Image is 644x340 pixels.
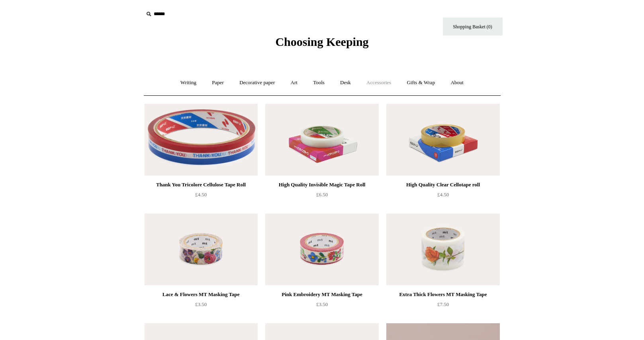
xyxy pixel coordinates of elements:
[386,213,499,285] img: Extra Thick Flowers MT Masking Tape
[316,301,328,307] span: £3.50
[195,301,207,307] span: £3.50
[205,72,231,93] a: Paper
[437,301,449,307] span: £7.50
[147,290,256,299] div: Lace & Flowers MT Masking Tape
[265,213,378,285] img: Pink Embroidery MT Masking Tape
[386,104,499,176] a: High Quality Clear Cellotape roll High Quality Clear Cellotape roll
[265,213,378,285] a: Pink Embroidery MT Masking Tape Pink Embroidery MT Masking Tape
[388,180,497,190] div: High Quality Clear Cellotape roll
[232,72,282,93] a: Decorative paper
[359,72,398,93] a: Accessories
[333,72,358,93] a: Desk
[265,290,378,322] a: Pink Embroidery MT Masking Tape £3.50
[443,72,471,93] a: About
[145,213,258,285] img: Lace & Flowers MT Masking Tape
[443,18,503,36] a: Shopping Basket (0)
[145,104,258,176] img: Thank You Tricolore Cellulose Tape Roll
[145,213,258,285] a: Lace & Flowers MT Masking Tape Lace & Flowers MT Masking Tape
[284,72,305,93] a: Art
[145,180,258,213] a: Thank You Tricolore Cellulose Tape Roll £4.50
[437,192,449,198] span: £4.50
[386,213,499,285] a: Extra Thick Flowers MT Masking Tape Extra Thick Flowers MT Masking Tape
[275,42,368,47] a: Choosing Keeping
[265,104,378,176] img: High Quality Invisible Magic Tape Roll
[267,180,376,190] div: High Quality Invisible Magic Tape Roll
[399,72,442,93] a: Gifts & Wrap
[265,104,378,176] a: High Quality Invisible Magic Tape Roll High Quality Invisible Magic Tape Roll
[145,290,258,322] a: Lace & Flowers MT Masking Tape £3.50
[316,192,328,198] span: £6.50
[386,180,499,213] a: High Quality Clear Cellotape roll £4.50
[173,72,204,93] a: Writing
[275,35,368,48] span: Choosing Keeping
[388,290,497,299] div: Extra Thick Flowers MT Masking Tape
[267,290,376,299] div: Pink Embroidery MT Masking Tape
[145,104,258,176] a: Thank You Tricolore Cellulose Tape Roll Thank You Tricolore Cellulose Tape Roll
[195,192,207,198] span: £4.50
[306,72,332,93] a: Tools
[386,290,499,322] a: Extra Thick Flowers MT Masking Tape £7.50
[386,104,499,176] img: High Quality Clear Cellotape roll
[147,180,256,190] div: Thank You Tricolore Cellulose Tape Roll
[265,180,378,213] a: High Quality Invisible Magic Tape Roll £6.50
